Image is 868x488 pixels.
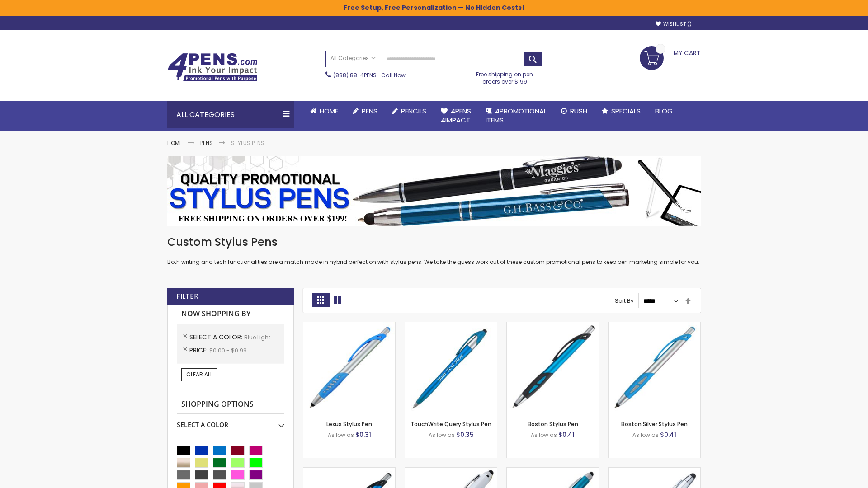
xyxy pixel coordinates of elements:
[355,430,371,439] span: $0.31
[385,101,434,121] a: Pencils
[181,368,217,381] a: Clear All
[507,322,599,414] img: Boston Stylus Pen-Blue - Light
[429,431,455,439] span: As low as
[434,101,478,131] a: 4Pens4impact
[333,71,407,79] span: - Call Now!
[656,21,692,28] a: Wishlist
[611,106,641,116] span: Specials
[531,431,557,439] span: As low as
[554,101,594,121] a: Rush
[558,430,575,439] span: $0.41
[167,235,701,249] h1: Custom Stylus Pens
[167,53,258,82] img: 4Pens Custom Pens and Promotional Products
[401,106,426,116] span: Pencils
[209,347,247,354] span: $0.00 - $0.99
[467,67,543,85] div: Free shipping on pen orders over $199
[320,106,338,116] span: Home
[244,333,270,341] span: Blue Light
[177,305,284,324] strong: Now Shopping by
[478,101,554,131] a: 4PROMOTIONALITEMS
[330,55,376,62] span: All Categories
[609,322,700,329] a: Boston Silver Stylus Pen-Blue - Light
[456,430,474,439] span: $0.35
[326,51,380,66] a: All Categories
[177,395,284,414] strong: Shopping Options
[167,235,701,266] div: Both writing and tech functionalities are a match made in hybrid perfection with stylus pens. We ...
[570,106,587,116] span: Rush
[189,333,244,342] span: Select A Color
[362,106,377,116] span: Pens
[303,322,395,329] a: Lexus Stylus Pen-Blue - Light
[621,420,688,428] a: Boston Silver Stylus Pen
[507,467,599,475] a: Lory Metallic Stylus Pen-Blue - Light
[410,420,491,428] a: TouchWrite Query Stylus Pen
[441,106,471,125] span: 4Pens 4impact
[345,101,385,121] a: Pens
[167,101,294,128] div: All Categories
[189,346,209,355] span: Price
[200,139,213,147] a: Pens
[609,322,700,414] img: Boston Silver Stylus Pen-Blue - Light
[186,371,212,378] span: Clear All
[176,291,198,301] strong: Filter
[405,467,497,475] a: Kimberly Logo Stylus Pens-LT-Blue
[303,467,395,475] a: Lexus Metallic Stylus Pen-Blue - Light
[594,101,648,121] a: Specials
[303,101,345,121] a: Home
[648,101,680,121] a: Blog
[528,420,578,428] a: Boston Stylus Pen
[655,106,673,116] span: Blog
[405,322,497,414] img: TouchWrite Query Stylus Pen-Blue Light
[333,71,377,79] a: (888) 88-4PENS
[167,139,182,147] a: Home
[328,431,354,439] span: As low as
[177,414,284,429] div: Select A Color
[303,322,395,414] img: Lexus Stylus Pen-Blue - Light
[231,139,264,147] strong: Stylus Pens
[486,106,547,125] span: 4PROMOTIONAL ITEMS
[405,322,497,329] a: TouchWrite Query Stylus Pen-Blue Light
[660,430,676,439] span: $0.41
[615,297,634,305] label: Sort By
[609,467,700,475] a: Silver Cool Grip Stylus Pen-Blue - Light
[167,156,701,226] img: Stylus Pens
[326,420,372,428] a: Lexus Stylus Pen
[312,293,329,307] strong: Grid
[507,322,599,329] a: Boston Stylus Pen-Blue - Light
[632,431,659,439] span: As low as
